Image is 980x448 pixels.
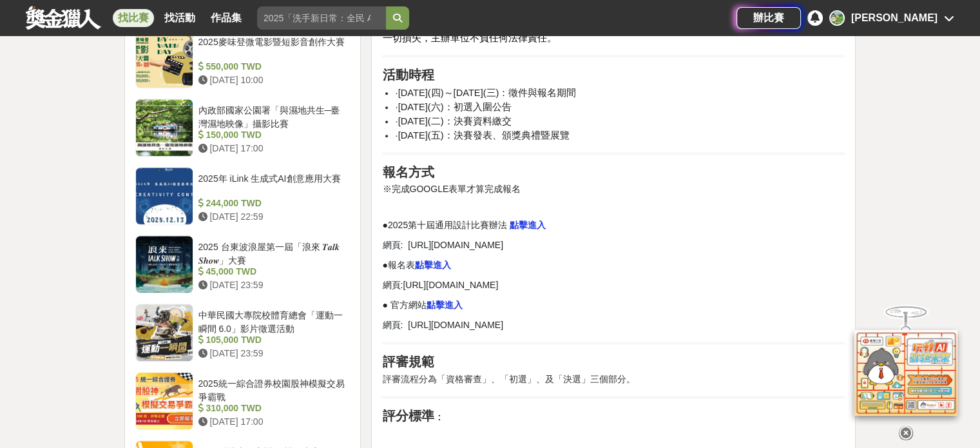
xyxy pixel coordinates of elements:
[403,280,498,290] a: [URL][DOMAIN_NAME]
[198,104,345,128] div: 內政部國家公園署「與濕地共生─臺灣濕地映像」攝影比賽
[135,167,351,225] a: 2025年 iLink 生成式AI創意應用大賽 244,000 TWD [DATE] 22:59
[510,220,546,230] a: 點擊進入
[113,9,154,27] a: 找比賽
[382,260,414,270] span: ●報名表
[382,355,434,369] strong: 評審規範
[135,30,351,88] a: 2025麥味登微電影暨短影音創作大賽 550,000 TWD [DATE] 10:00
[382,68,434,82] strong: 活動時程
[382,373,845,386] p: 評審流程分為「資格審查」、「初選」、及「決選」三個部分。
[395,88,576,98] span: ·[DATE](四)～[DATE](三)：徵件與報名期間
[382,220,507,230] span: ●2025第十屆通用設計比賽辦法
[395,116,511,126] span: ·[DATE](二)：決賽資料繳交
[854,322,957,407] img: d2146d9a-e6f6-4337-9592-8cefde37ba6b.png
[198,402,345,415] div: 310,000 TWD
[198,197,345,210] div: 244,000 TWD
[382,409,434,423] strong: 評分標準
[198,210,345,224] div: [DATE] 22:59
[382,280,403,290] span: 網頁:
[427,300,463,310] a: 點擊進入
[198,309,345,333] div: 中華民國大專院校體育總會「運動一瞬間 6.0」影片徵選活動
[135,235,351,293] a: 2025 台東波浪屋第一屆「浪來 𝑻𝒂𝒍𝒌 𝑺𝒉𝒐𝒘」大賽 45,000 TWD [DATE] 23:59
[382,300,426,310] span: ● 官方網站
[198,73,345,87] div: [DATE] 10:00
[198,347,345,360] div: [DATE] 23:59
[382,5,839,43] span: 備註：若曾於國內、外公開發表、展出、獲獎或接受補助或侵害他人智慧財產權之情事，經屬查證，即取消 參賽資格，得獎者則追回獎項獎金，若因此而造成主辦單位損失，應由參加者自行負責，並承擔主辦單位之一切...
[198,142,345,155] div: [DATE] 17:00
[198,265,345,278] div: 45,000 TWD
[382,240,503,250] span: 網頁: [URL][DOMAIN_NAME]
[198,240,345,265] div: 2025 台東波浪屋第一屆「浪來 𝑻𝒂𝒍𝒌 𝑺𝒉𝒐𝒘」大賽
[395,102,511,112] span: ·[DATE](六)：初選入圍公告
[206,9,247,27] a: 作品集
[159,9,200,27] a: 找活動
[831,12,843,24] img: Avatar
[198,35,345,60] div: 2025麥味登微電影暨短影音創作大賽
[198,377,345,402] div: 2025統一綜合證券校園股神模擬交易爭霸戰
[382,320,503,330] span: 網頁: [URL][DOMAIN_NAME]
[851,10,937,26] div: [PERSON_NAME]
[415,260,451,270] a: 點擊進入
[198,415,345,429] div: [DATE] 17:00
[198,333,345,347] div: 105,000 TWD
[395,130,569,141] span: ·[DATE](五)：決賽發表、頒獎典禮暨展覽
[257,6,386,30] input: 2025「洗手新日常：全民 ALL IN」洗手歌全台徵選
[198,172,345,197] div: 2025年 iLink 生成式AI創意應用大賽
[135,99,351,157] a: 內政部國家公園署「與濕地共生─臺灣濕地映像」攝影比賽 150,000 TWD [DATE] 17:00
[135,304,351,362] a: 中華民國大專院校體育總會「運動一瞬間 6.0」影片徵選活動 105,000 TWD [DATE] 23:59
[198,128,345,142] div: 150,000 TWD
[198,60,345,73] div: 550,000 TWD
[135,372,351,430] a: 2025統一綜合證券校園股神模擬交易爭霸戰 310,000 TWD [DATE] 17:00
[382,184,521,194] span: ※完成GOOGLE表單才算完成報名
[434,411,444,422] span: ：
[382,165,434,179] strong: 報名方式
[736,7,801,29] a: 辦比賽
[198,278,345,292] div: [DATE] 23:59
